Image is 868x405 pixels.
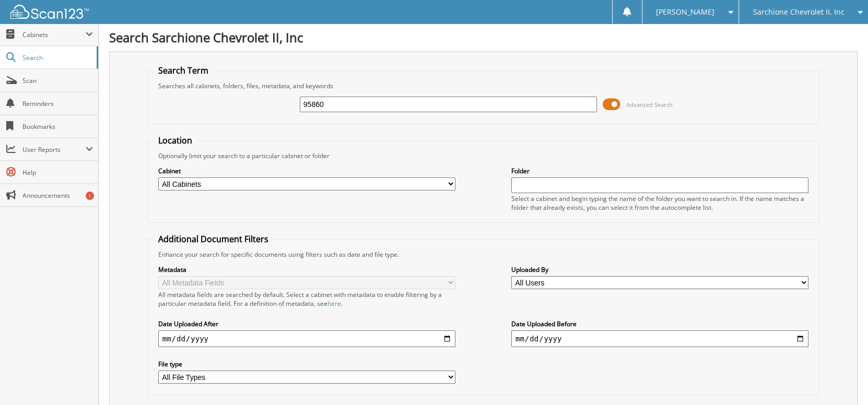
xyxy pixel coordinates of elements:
[22,53,91,62] span: Search
[656,9,714,15] span: [PERSON_NAME]
[86,192,94,200] div: 1
[153,135,197,146] legend: Location
[511,265,809,274] label: Uploaded By
[22,191,93,200] span: Announcements
[22,168,93,177] span: Help
[626,101,672,109] span: Advanced Search
[153,233,274,245] legend: Additional Document Filters
[153,250,814,259] div: Enhance your search for specific documents using filters such as date and file type.
[22,99,93,108] span: Reminders
[10,5,89,19] img: scan123-logo-white.svg
[22,76,93,85] span: Scan
[153,151,814,160] div: Optionally limit your search to a particular cabinet or folder
[327,299,341,308] a: here
[158,360,456,368] label: File type
[158,290,456,308] div: All metadata fields are searched by default. Select a cabinet with metadata to enable filtering b...
[158,166,456,175] label: Cabinet
[158,330,456,347] input: start
[511,194,809,212] div: Select a cabinet and begin typing the name of the folder you want to search in. If the name match...
[109,29,858,46] h1: Search Sarchione Chevrolet II, Inc
[753,9,844,15] span: Sarchione Chevrolet II, Inc
[511,319,809,328] label: Date Uploaded Before
[22,30,86,39] span: Cabinets
[158,319,456,328] label: Date Uploaded After
[158,265,456,274] label: Metadata
[511,166,809,175] label: Folder
[153,81,814,90] div: Searches all cabinets, folders, files, metadata, and keywords
[22,145,86,154] span: User Reports
[22,122,93,131] span: Bookmarks
[511,330,809,347] input: end
[153,65,214,76] legend: Search Term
